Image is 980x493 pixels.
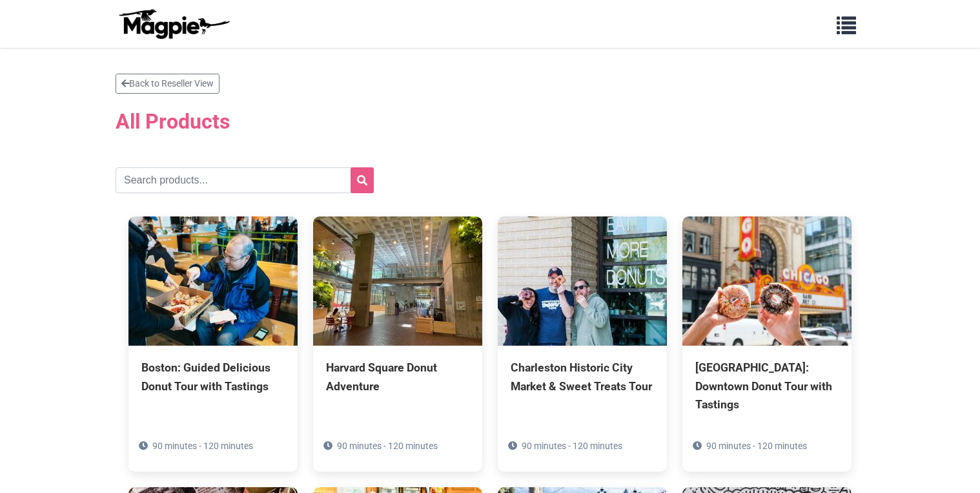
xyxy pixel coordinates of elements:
[695,359,839,413] div: [GEOGRAPHIC_DATA]: Downtown Donut Tour with Tastings
[326,359,469,395] div: Harvard Square Donut Adventure
[141,359,285,395] div: Boston: Guided Delicious Donut Tour with Tastings
[128,216,298,453] a: Boston: Guided Delicious Donut Tour with Tastings 90 minutes - 120 minutes
[116,167,374,193] input: Search products...
[116,8,232,39] img: logo-ab69f6fb50320c5b225c76a69d11143b.png
[682,216,852,471] a: [GEOGRAPHIC_DATA]: Downtown Donut Tour with Tastings 90 minutes - 120 minutes
[682,216,852,346] img: Chicago: Downtown Donut Tour with Tastings
[498,216,667,346] img: Charleston Historic City Market & Sweet Treats Tour
[313,216,482,346] img: Harvard Square Donut Adventure
[337,441,438,451] span: 90 minutes - 120 minutes
[116,74,219,94] a: Back to Reseller View
[313,216,482,453] a: Harvard Square Donut Adventure 90 minutes - 120 minutes
[152,441,253,451] span: 90 minutes - 120 minutes
[128,216,298,346] img: Boston: Guided Delicious Donut Tour with Tastings
[706,441,807,451] span: 90 minutes - 120 minutes
[498,216,667,453] a: Charleston Historic City Market & Sweet Treats Tour 90 minutes - 120 minutes
[116,101,864,142] h2: All Products
[522,441,622,451] span: 90 minutes - 120 minutes
[511,359,654,395] div: Charleston Historic City Market & Sweet Treats Tour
